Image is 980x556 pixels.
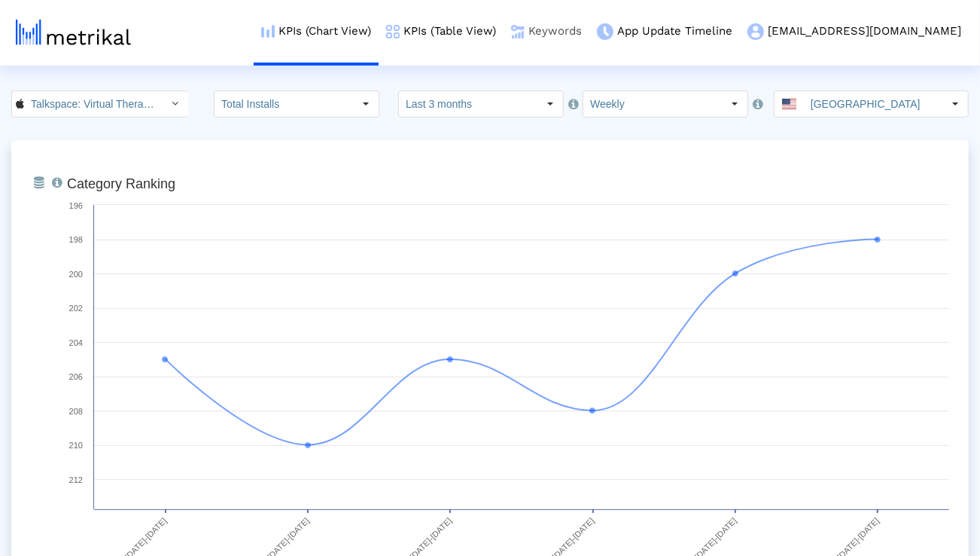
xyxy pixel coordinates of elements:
[69,338,83,347] text: 204
[597,23,613,40] img: app-update-menu-icon.png
[537,91,563,117] div: Select
[69,304,83,313] text: 202
[511,25,525,38] img: keywords.png
[163,91,188,117] div: Select
[67,176,175,191] tspan: Category Ranking
[69,235,83,244] text: 198
[69,270,83,279] text: 200
[386,25,400,38] img: kpi-table-menu-icon.png
[747,23,764,40] img: my-account-menu-icon.png
[69,475,83,484] text: 212
[69,201,83,210] text: 196
[353,91,379,117] div: Select
[261,25,275,38] img: kpi-chart-menu-icon.png
[69,407,83,416] text: 208
[16,20,131,45] img: metrical-logo-light.png
[942,91,968,117] div: Select
[722,91,747,117] div: Select
[69,441,83,450] text: 210
[69,372,83,381] text: 206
